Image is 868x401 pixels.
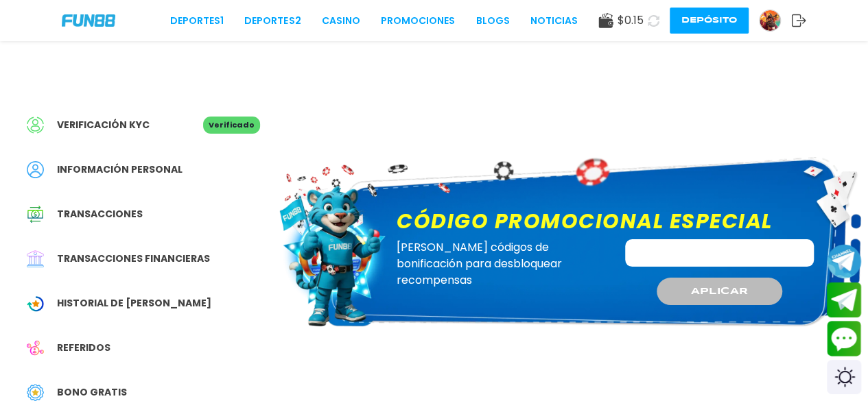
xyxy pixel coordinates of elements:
span: $ 0.15 [618,12,644,29]
a: Wagering TransactionHistorial de [PERSON_NAME] [16,288,270,319]
img: Company Logo [62,14,115,26]
a: ReferralReferidos [16,332,270,363]
label: Código promocional especial [388,206,824,236]
img: Wagering Transaction [27,295,44,312]
span: APLICAR [691,284,748,299]
span: Información personal [57,162,183,177]
button: APLICAR [657,278,782,305]
a: Avatar [759,10,791,32]
img: Free Bonus [27,384,44,401]
a: BLOGS [476,14,510,28]
img: Personal [27,161,44,178]
span: Transacciones financieras [57,252,210,266]
a: NOTICIAS [530,14,578,28]
a: Promociones [381,14,455,28]
a: Deportes1 [170,14,224,28]
button: Join telegram [827,282,861,318]
span: Historial de [PERSON_NAME] [57,296,211,311]
span: Transacciones [57,207,143,221]
a: Transaction HistoryTransacciones [16,199,270,230]
button: Depósito [670,8,749,34]
span: Verificación KYC [57,118,150,132]
a: Financial TransactionTransacciones financieras [16,243,270,274]
a: CASINO [322,14,360,28]
span: Bono Gratis [57,385,127,400]
img: Financial Transaction [27,250,44,267]
button: Contact customer service [827,321,861,356]
a: Deportes2 [244,14,301,28]
a: PersonalInformación personal [16,154,270,185]
button: Join telegram channel [827,243,861,279]
img: Transaction History [27,206,44,223]
span: Referidos [57,341,110,355]
p: Verificado [203,117,260,134]
p: [PERSON_NAME] códigos de bonificación para desbloquear recompensas [388,239,615,294]
img: Avatar [760,10,780,31]
a: Verificación KYCVerificado [16,110,270,141]
img: Referral [27,339,44,356]
div: Switch theme [827,360,861,394]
